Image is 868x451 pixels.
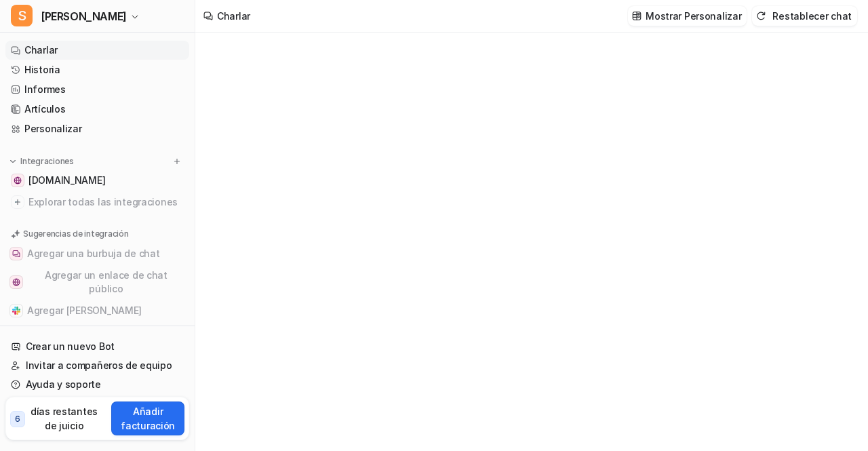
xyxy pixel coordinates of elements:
[5,243,189,264] button: Agregar una burbuja de chatAgregar una burbuja de chat
[24,103,65,115] font: Artículos
[12,307,20,315] img: Agregar a Slack
[8,157,18,166] img: expandir el menú
[12,278,20,286] img: Agregar un enlace de chat público
[5,264,189,300] button: Agregar un enlace de chat públicoAgregar un enlace de chat público
[5,60,189,79] a: Historia
[27,248,159,259] font: Agregar una burbuja de chat
[18,7,26,24] font: S
[26,378,101,390] font: Ayuda y soporte
[628,6,747,26] button: Mostrar Personalizar
[5,41,189,60] a: Charlar
[756,11,766,21] img: reiniciar
[121,406,175,431] font: Añadir facturación
[111,401,184,435] button: Añadir facturación
[14,176,22,184] img: primerecovr.com
[31,406,98,431] font: días restantes de juicio
[217,10,250,22] font: Charlar
[24,44,58,56] font: Charlar
[5,193,189,212] a: Explorar todas las integraciones
[752,6,857,26] button: Restablecer chat
[28,174,105,186] font: [DOMAIN_NAME]
[45,269,167,294] font: Agregar un enlace de chat público
[23,229,129,239] font: Sugerencias de integración
[646,10,741,22] font: Mostrar Personalizar
[5,155,78,168] button: Integraciones
[5,356,189,375] a: Invitar a compañeros de equipo
[5,100,189,119] a: Artículos
[5,119,189,138] a: Personalizar
[5,337,189,356] a: Crear un nuevo Bot
[5,300,189,321] button: Agregar a SlackAgregar [PERSON_NAME]
[5,375,189,394] a: Ayuda y soporte
[41,9,127,23] font: [PERSON_NAME]
[15,414,20,424] font: 6
[26,359,172,371] font: Invitar a compañeros de equipo
[28,196,178,208] font: Explorar todas las integraciones
[20,156,74,166] font: Integraciones
[5,80,189,99] a: Informes
[27,305,142,316] font: Agregar [PERSON_NAME]
[5,171,189,190] a: primerecovr.com[DOMAIN_NAME]
[632,11,642,21] img: personalizar
[172,157,182,166] img: menu_add.svg
[24,83,66,95] font: Informes
[26,340,115,352] font: Crear un nuevo Bot
[24,123,82,134] font: Personalizar
[11,195,24,209] img: Explora todas las integraciones
[12,250,20,258] img: Agregar una burbuja de chat
[24,64,60,75] font: Historia
[772,10,852,22] font: Restablecer chat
